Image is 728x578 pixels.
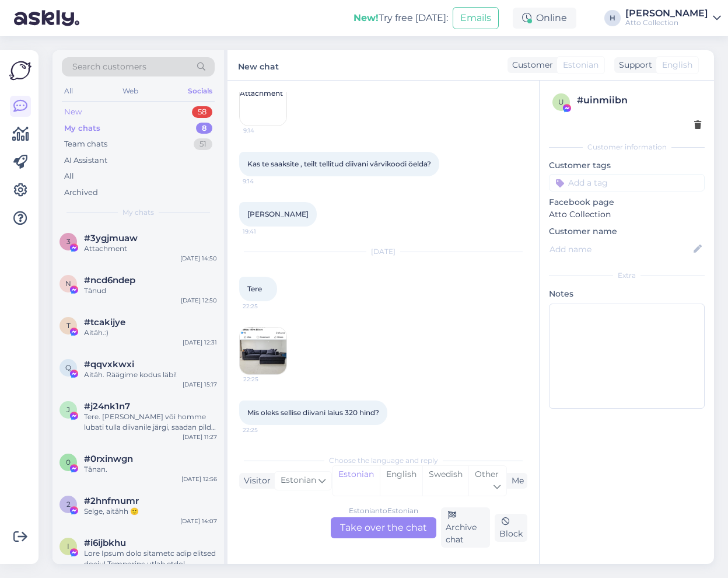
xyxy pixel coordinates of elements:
div: [DATE] 12:56 [181,475,217,483]
p: Notes [549,288,705,300]
span: #i6ijbkhu [84,538,126,548]
div: [DATE] 12:50 [181,296,217,305]
div: Team chats [64,138,107,150]
span: English [662,59,692,71]
span: i [67,542,69,551]
div: Support [614,59,652,71]
span: #tcakijye [84,317,125,328]
div: Lore Ipsum dolo sitametc adip elitsed doeiu! Temporinc utlab etdol magnaali enimadmin ven quisnos... [84,548,217,569]
div: [DATE] 15:17 [183,380,217,389]
span: 22:25 [243,302,286,311]
b: New! [353,12,379,23]
span: u [558,98,564,106]
span: 9:14 [243,126,287,135]
span: Other [475,469,499,479]
div: AI Assistant [64,155,107,166]
div: [DATE] 11:27 [183,433,217,441]
span: Kas te saaksite , teilt tellitud diivani värvikoodi öelda? [247,159,431,168]
a: [PERSON_NAME]Atto Collection [625,9,721,27]
div: Extra [549,270,705,281]
div: Aitäh. Räägime kodus läbi! [84,370,217,380]
span: 22:25 [243,426,286,434]
div: English [380,466,422,496]
span: My chats [123,207,154,218]
div: [DATE] 14:07 [180,517,217,525]
div: Customer information [549,142,705,152]
span: #qqvxkwxi [84,359,134,370]
div: Archived [64,187,98,199]
div: My chats [64,123,100,134]
div: New [64,106,82,118]
span: j [66,405,70,414]
div: 51 [194,138,212,150]
span: Estonian [281,474,316,487]
p: Atto Collection [549,208,705,221]
span: #ncd6ndep [84,275,135,285]
input: Add name [549,243,691,256]
div: Customer [508,59,553,71]
p: Customer tags [549,159,705,172]
span: q [65,363,71,372]
div: 58 [192,106,212,118]
span: 2 [66,500,71,509]
div: Selge, aitähh 🙂 [84,506,217,517]
span: #j24nk1n7 [84,401,130,412]
div: Visitor [239,475,271,487]
div: 8 [196,123,212,134]
img: Attachment [240,79,286,126]
div: Tere. [PERSON_NAME] või homme lubati tulla diivanile järgi, saadan pildi mis veel [PERSON_NAME] j... [84,412,217,433]
div: [DATE] 12:31 [183,338,217,347]
div: [DATE] [239,246,527,257]
div: Take over the chat [331,517,436,538]
div: Estonian [332,466,380,496]
span: #0rxinwgn [84,454,133,464]
div: Block [495,514,527,542]
div: Tänud [84,285,217,296]
img: Attachment [240,328,286,374]
span: t [66,321,71,330]
span: Search customers [72,61,146,73]
input: Add a tag [549,174,705,191]
span: [PERSON_NAME] [247,210,309,218]
span: 3 [66,237,71,246]
div: Swedish [422,466,468,496]
img: Askly Logo [9,60,32,82]
div: [DATE] 14:50 [180,254,217,263]
p: Customer name [549,225,705,238]
div: Estonian to Estonian [349,506,418,516]
div: Tänan. [84,464,217,475]
div: # uinmiibn [577,93,701,107]
p: Facebook page [549,196,705,208]
span: Mis oleks sellise diivani laius 320 hind? [247,408,379,417]
div: [PERSON_NAME] [625,9,708,18]
div: Web [120,83,141,99]
div: Archive chat [441,507,491,548]
span: #3ygjmuaw [84,233,138,243]
div: Atto Collection [625,18,708,27]
span: 9:14 [243,177,286,186]
button: Emails [453,7,499,29]
div: Me [507,475,524,487]
div: All [64,170,74,182]
span: #2hnfmumr [84,496,139,506]
div: Try free [DATE]: [353,11,448,25]
div: Socials [185,83,215,99]
span: Tere [247,284,262,293]
div: Aitäh.:) [84,328,217,338]
div: H [604,10,621,26]
span: n [65,279,71,288]
span: Estonian [563,59,598,71]
div: All [62,83,75,99]
div: Attachment [84,243,217,254]
div: Online [513,8,576,29]
span: 0 [66,458,71,466]
span: 19:41 [243,227,286,236]
span: 22:25 [243,375,287,384]
label: New chat [238,57,279,73]
div: Choose the language and reply [239,455,527,466]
